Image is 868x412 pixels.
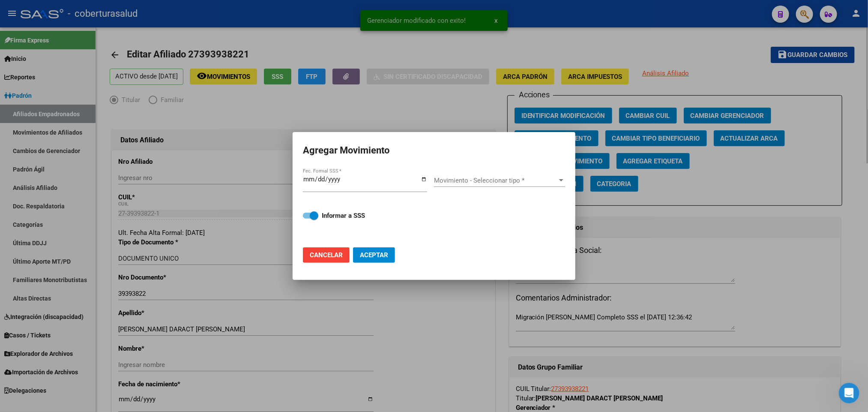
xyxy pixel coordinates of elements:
span: Movimiento - Seleccionar tipo * [434,177,557,184]
button: Cancelar [303,247,350,263]
span: Cancelar [310,251,343,259]
button: Aceptar [353,247,395,263]
span: Aceptar [360,251,388,259]
h2: Agregar Movimiento [303,142,565,159]
iframe: Intercom live chat [839,383,859,403]
strong: Informar a SSS [322,212,365,220]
